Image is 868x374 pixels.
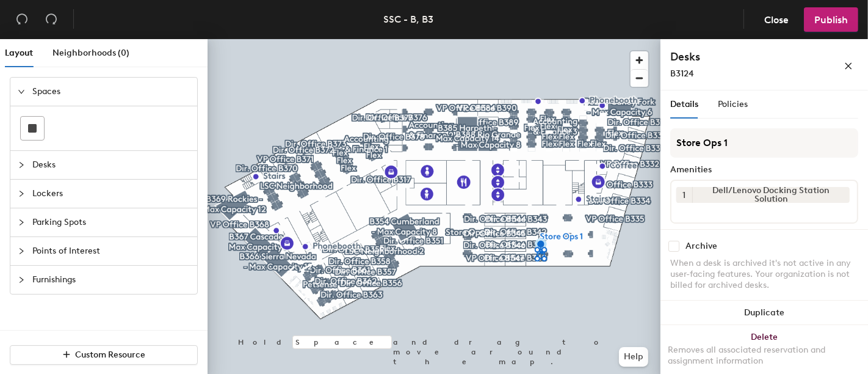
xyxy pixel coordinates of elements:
[18,190,25,197] span: collapsed
[670,49,805,65] h4: Desks
[18,161,25,169] span: collapsed
[32,151,190,179] span: Desks
[670,68,694,79] span: B3124
[384,12,434,27] div: SSC - B, B3
[18,219,25,226] span: collapsed
[18,276,25,284] span: collapsed
[76,350,146,360] span: Custom Resource
[32,180,190,208] span: Lockers
[676,187,692,203] button: 1
[32,266,190,294] span: Furnishings
[10,345,198,365] button: Custom Resource
[670,99,698,109] span: Details
[670,165,858,175] div: Amenities
[683,189,686,202] span: 1
[18,248,25,255] span: collapsed
[764,14,789,26] span: Close
[685,241,717,251] div: Archive
[32,78,190,106] span: Spaces
[718,99,748,109] span: Policies
[804,7,858,32] button: Publish
[32,237,190,265] span: Points of Interest
[52,48,129,58] span: Neighborhoods (0)
[16,13,28,25] span: undo
[668,345,861,367] div: Removes all associated reservation and assignment information
[754,7,799,32] button: Close
[660,301,868,325] button: Duplicate
[844,62,853,70] span: close
[670,258,858,291] div: When a desk is archived it's not active in any user-facing features. Your organization is not bil...
[619,347,648,367] button: Help
[39,7,63,32] button: Redo (⌘ + ⇧ + Z)
[5,48,33,58] span: Layout
[692,187,850,203] div: Dell/Lenovo Docking Station Solution
[814,14,848,26] span: Publish
[18,88,25,95] span: expanded
[32,208,190,237] span: Parking Spots
[10,7,34,32] button: Undo (⌘ + Z)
